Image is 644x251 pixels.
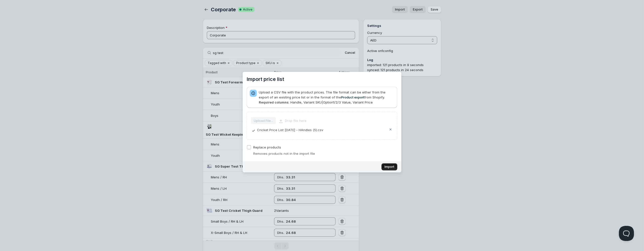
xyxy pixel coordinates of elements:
span: Import [384,165,394,169]
b: Required columns [259,100,289,104]
button: Import [381,163,397,170]
vaadin-dialog-overlay: Import price list [4,4,640,247]
div: Upload a CSV file with the product prices. The file format can be either from the export of an ex... [259,90,394,105]
span: Drop file here [285,119,306,123]
a: Product export [341,95,364,99]
span: Replace products [253,145,281,149]
span: Removes products not in the import file [253,152,315,156]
